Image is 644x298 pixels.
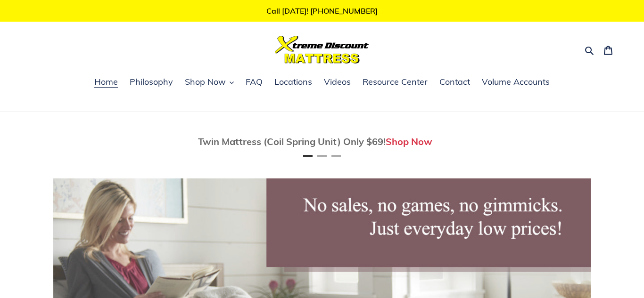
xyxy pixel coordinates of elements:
[198,136,386,147] span: Twin Mattress (Coil Spring Unit) Only $69!
[482,76,550,88] span: Volume Accounts
[246,76,263,88] span: FAQ
[94,76,118,88] span: Home
[274,76,312,88] span: Locations
[125,75,178,89] a: Philosophy
[386,136,432,147] a: Shop Now
[130,76,173,88] span: Philosophy
[477,75,554,89] a: Volume Accounts
[324,76,351,88] span: Videos
[439,76,470,88] span: Contact
[275,36,369,64] img: Xtreme Discount Mattress
[185,76,226,88] span: Shop Now
[363,76,428,88] span: Resource Center
[435,75,475,89] a: Contact
[241,75,267,89] a: FAQ
[358,75,432,89] a: Resource Center
[331,155,341,157] button: Page 3
[319,75,355,89] a: Videos
[270,75,317,89] a: Locations
[303,155,313,157] button: Page 1
[90,75,123,89] a: Home
[180,75,239,89] button: Shop Now
[317,155,327,157] button: Page 2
